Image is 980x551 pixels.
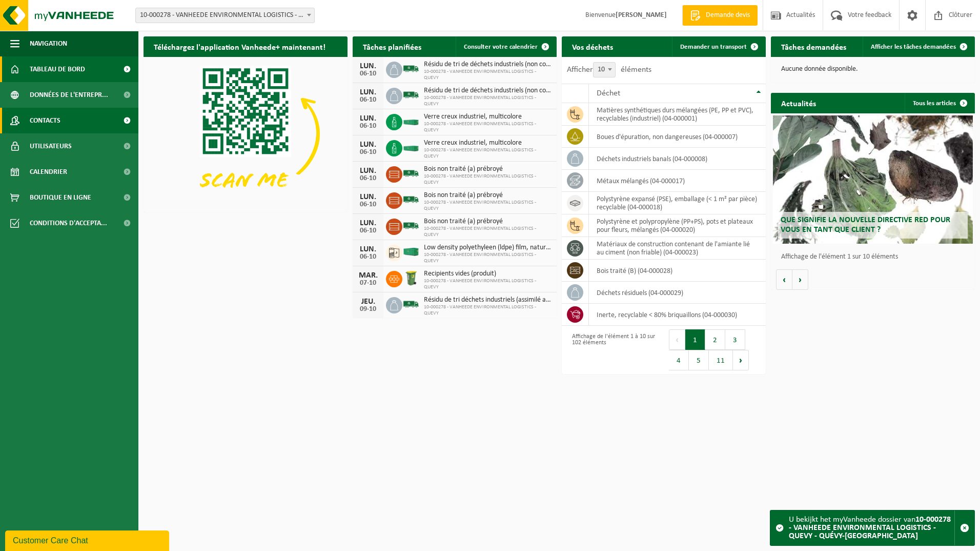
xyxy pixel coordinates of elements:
[402,191,420,208] img: BL-SO-LV
[402,86,420,104] img: BL-SO-LV
[30,159,67,185] span: Calendrier
[358,114,378,123] div: LUN.
[358,253,378,261] div: 06-10
[424,165,552,173] span: Bois non traité (a) prébroyé
[725,329,745,350] button: 3
[703,10,752,21] span: Demande devis
[358,62,378,70] div: LUN.
[562,36,623,56] h2: Vos déchets
[402,143,420,152] img: HK-XC-20-GN-00
[773,115,973,244] a: Que signifie la nouvelle directive RED pour vous en tant que client ?
[680,44,747,50] span: Demander un transport
[709,350,733,370] button: 11
[771,36,856,56] h2: Tâches demandées
[358,306,378,313] div: 09-10
[424,200,552,212] span: 10-000278 - VANHEEDE ENVIRONMENTAL LOGISTICS - QUEVY
[353,36,432,56] h2: Tâches planifiées
[456,36,556,57] a: Consulter votre calendrier
[597,89,620,97] span: Déchet
[464,44,538,50] span: Consulter votre calendrier
[589,126,766,148] td: boues d'épuration, non dangereuses (04-000007)
[672,36,765,57] a: Demander un transport
[424,147,552,160] span: 10-000278 - VANHEEDE ENVIRONMENTAL LOGISTICS - QUEVY
[589,148,766,170] td: déchets industriels banals (04-000008)
[776,269,792,290] button: Vorige
[616,11,667,19] strong: [PERSON_NAME]
[358,201,378,208] div: 06-10
[863,36,974,57] a: Afficher les tâches demandées
[30,210,107,236] span: Conditions d'accepta...
[358,193,378,201] div: LUN.
[589,170,766,192] td: métaux mélangés (04-000017)
[669,329,685,350] button: Previous
[589,304,766,326] td: inerte, recyclable < 80% briquaillons (04-000030)
[567,328,659,371] div: Affichage de l'élément 1 à 10 sur 102 éléments
[424,61,552,69] span: Résidu de tri de déchets industriels (non comparable au déchets ménagers)
[789,510,954,545] div: U bekijkt het myVanheede dossier van
[781,216,950,234] span: Que signifie la nouvelle directive RED pour vous en tant que client ?
[567,66,651,74] label: Afficher éléments
[424,191,552,200] span: Bois non traité (a) prébroyé
[589,282,766,304] td: déchets résiduels (04-000029)
[30,56,85,82] span: Tableau de bord
[358,219,378,227] div: LUN.
[30,31,67,56] span: Navigation
[424,304,552,317] span: 10-000278 - VANHEEDE ENVIRONMENTAL LOGISTICS - QUEVY
[358,149,378,156] div: 06-10
[589,260,766,282] td: bois traité (B) (04-000028)
[402,116,420,126] img: HK-XC-20-GN-00
[424,139,552,147] span: Verre creux industriel, multicolore
[424,173,552,186] span: 10-000278 - VANHEEDE ENVIRONMENTAL LOGISTICS - QUEVY
[424,113,552,121] span: Verre creux industriel, multicolore
[402,165,420,182] img: BL-SO-LV
[685,329,705,350] button: 1
[30,133,72,159] span: Utilisateurs
[771,93,826,113] h2: Actualités
[781,66,965,73] p: Aucune donnée disponible.
[871,44,956,50] span: Afficher les tâches demandées
[905,93,974,113] a: Tous les articles
[144,36,336,56] h2: Téléchargez l'application Vanheede+ maintenant!
[5,528,171,551] iframe: chat widget
[424,270,552,278] span: Recipients vides (produit)
[358,227,378,234] div: 06-10
[424,252,552,264] span: 10-000278 - VANHEEDE ENVIRONMENTAL LOGISTICS - QUEVY
[424,218,552,226] span: Bois non traité (a) prébroyé
[402,217,420,234] img: BL-SO-LV
[144,57,348,210] img: Download de VHEPlus App
[682,5,758,26] a: Demande devis
[705,329,725,350] button: 2
[424,296,552,304] span: Résidu de tri déchets industriels (assimilé avec déchets ménager)
[589,192,766,214] td: polystyrène expansé (PSE), emballage (< 1 m² par pièce) recyclable (04-000018)
[30,185,91,210] span: Boutique en ligne
[30,108,60,133] span: Contacts
[358,271,378,280] div: MAR.
[358,245,378,253] div: LUN.
[424,278,552,290] span: 10-000278 - VANHEEDE ENVIRONMENTAL LOGISTICS - QUEVY
[358,298,378,306] div: JEU.
[30,82,108,108] span: Données de l'entrepr...
[789,516,951,540] strong: 10-000278 - VANHEEDE ENVIRONMENTAL LOGISTICS - QUEVY - QUÉVY-[GEOGRAPHIC_DATA]
[135,8,315,23] span: 10-000278 - VANHEEDE ENVIRONMENTAL LOGISTICS - QUEVY - QUÉVY-LE-GRAND
[689,350,709,370] button: 5
[424,87,552,95] span: Résidu de tri de déchets industriels (non comparable au déchets ménagers)
[402,60,420,77] img: BL-SO-LV
[402,296,420,313] img: BL-SO-LV
[589,103,766,126] td: matières synthétiques durs mélangées (PE, PP et PVC), recyclables (industriel) (04-000001)
[358,175,378,182] div: 06-10
[781,253,970,261] p: Affichage de l'élément 1 sur 10 éléments
[424,244,552,252] span: Low density polyethyleen (ldpe) film, naturel/coloré, non-confitionné (98/2)
[358,96,378,104] div: 06-10
[402,247,420,257] img: HK-XC-40-GN-00
[358,141,378,149] div: LUN.
[358,280,378,287] div: 07-10
[424,95,552,107] span: 10-000278 - VANHEEDE ENVIRONMENTAL LOGISTICS - QUEVY
[424,226,552,238] span: 10-000278 - VANHEEDE ENVIRONMENTAL LOGISTICS - QUEVY
[402,269,420,287] img: WB-0240-HPE-GN-50
[358,70,378,77] div: 06-10
[358,123,378,130] div: 06-10
[792,269,808,290] button: Volgende
[669,350,689,370] button: 4
[358,167,378,175] div: LUN.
